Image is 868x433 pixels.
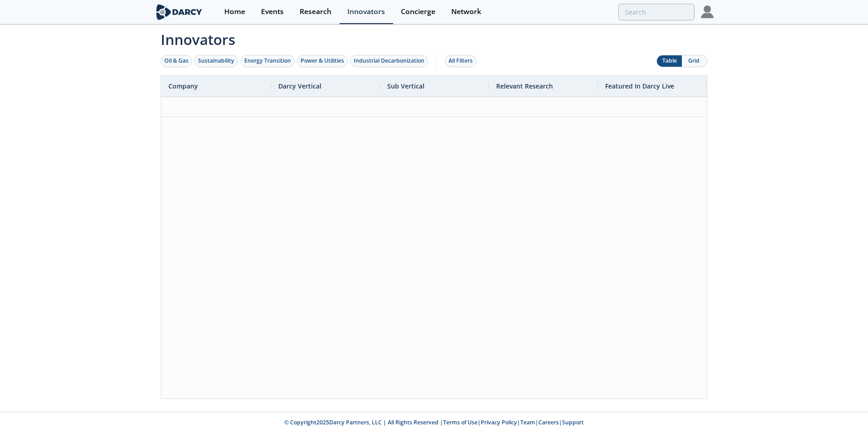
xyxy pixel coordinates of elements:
div: Research [300,8,331,15]
button: Oil & Gas [161,55,192,67]
a: Privacy Policy [481,418,517,426]
div: Power & Utilities [301,57,344,65]
p: © Copyright 2025 Darcy Partners, LLC | All Rights Reserved | | | | | [98,418,770,427]
span: Sub Vertical [387,82,424,90]
a: Careers [538,418,559,426]
button: Power & Utilities [297,55,348,67]
div: Home [224,8,245,15]
button: Energy Transition [241,55,295,67]
div: Energy Transition [244,57,291,65]
button: Table [657,55,682,67]
div: Events [261,8,284,15]
div: Concierge [401,8,435,15]
button: Industrial Decarbonization [350,55,428,67]
button: Sustainability [194,55,238,67]
div: Oil & Gas [164,57,188,65]
div: All Filters [449,57,473,65]
img: logo-wide.svg [154,4,204,20]
input: Advanced Search [618,4,695,20]
a: Terms of Use [443,418,478,426]
span: Featured In Darcy Live [605,82,674,90]
a: Team [520,418,535,426]
span: Company [168,82,198,90]
button: All Filters [445,55,476,67]
div: Sustainability [198,57,234,65]
button: Grid [682,55,707,67]
div: Innovators [347,8,385,15]
img: Profile [701,5,714,18]
span: Darcy Vertical [278,82,321,90]
span: Innovators [154,25,714,50]
div: Industrial Decarbonization [354,57,424,65]
a: Support [562,418,584,426]
span: Relevant Research [496,82,553,90]
div: Network [451,8,481,15]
